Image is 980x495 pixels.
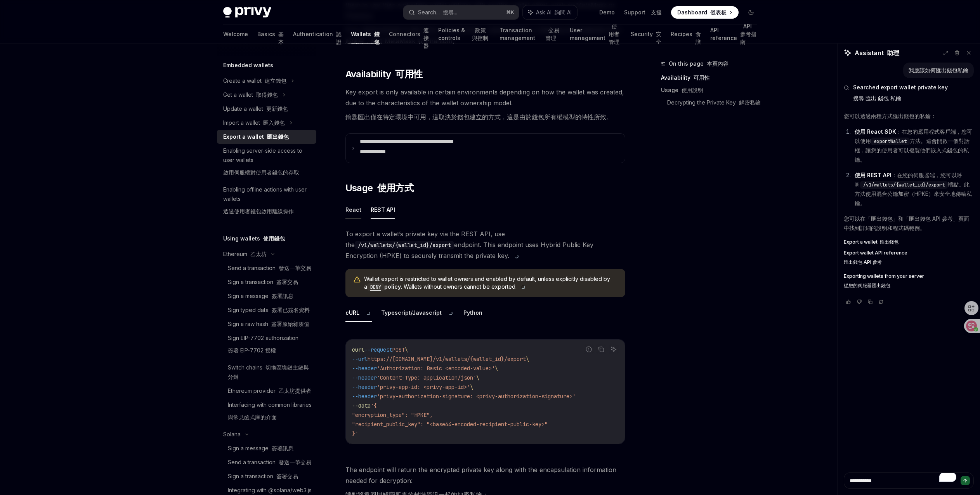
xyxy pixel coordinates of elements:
a: Interfacing with common libraries與常見函式庫的介面 [217,398,316,427]
div: Ethereum [223,249,267,259]
code: DENY [367,283,384,291]
font: 乙太坊提供者 [279,387,311,394]
span: Exporting wallets from your server [844,273,924,292]
a: DENYpolicy [367,283,401,290]
a: Wallets 錢包 [351,25,380,44]
a: Availability 可用性 [661,71,763,84]
span: /v1/wallets/{wallet_id}/export [863,182,945,188]
font: 簽署訊息 [272,293,293,299]
button: Python [463,303,482,322]
font: 簽署 EIP-7702 授權 [228,347,276,354]
span: Dashboard [677,9,727,16]
button: REST API [371,200,395,219]
img: dark logo [223,7,271,18]
span: Assistant [855,48,899,58]
div: Interfacing with common libraries [228,400,312,425]
a: Send a transaction 發送一筆交易 [217,261,316,275]
font: 鑰匙匯出僅在特定環境中可用，這取決於錢包建立的方式，這是由於錢包所有權模型的特性所致。 [345,113,612,121]
a: Support 支援 [624,9,662,16]
div: Ethereum provider [228,386,311,396]
font: 搜尋 匯出 錢包 私鑰 [853,95,901,101]
span: On this page [669,59,728,68]
p: ：在您的伺服器端，您可以呼叫 端點。此方法使用混合公鑰加密（HPKE）來安全地傳輸私鑰。 [855,171,974,208]
font: 支援 [651,9,662,16]
a: Export a wallet 匯出錢包 [844,239,974,245]
span: --request [364,346,392,353]
font: 簽署原始雜湊值 [271,321,309,327]
a: API reference API 參考指南 [710,25,757,44]
p: 您可以透過兩種方式匯出錢包的私鑰： [844,112,974,121]
font: 建立錢包 [265,77,286,84]
font: 使用錢包 [263,235,285,242]
font: 本頁內容 [707,60,728,67]
a: Welcome [223,25,248,44]
a: Sign EIP-7702 authorization簽署 EIP-7702 授權 [217,331,316,361]
font: 啟用伺服端對使用者錢包的存取 [223,169,299,176]
a: Authentication 認證 [293,25,342,44]
span: "recipient_public_key": "<base64-encoded-recipient-public-key>" [352,421,548,428]
div: Update a wallet [223,104,288,113]
button: Report incorrect code [584,344,594,354]
font: 匯出錢包 [880,239,898,245]
font: 簽署交易 [276,473,298,479]
a: Dashboard 儀表板 [671,6,739,19]
div: Create a wallet [223,76,286,85]
span: --header [352,393,377,400]
font: 可用性 [694,74,710,81]
span: Usage [345,182,413,194]
a: Export a wallet 匯出錢包 [217,130,316,144]
span: '{ [371,402,377,409]
span: 'privy-app-id: <privy-app-id>' [377,383,470,390]
a: Sign a message 簽署訊息 [217,289,316,303]
font: 政策與控制 [472,27,488,41]
div: Export a wallet [223,132,289,141]
span: https://[DOMAIN_NAME]/v1/wallets/{wallet_id}/export [368,356,526,363]
span: Key export is only available in certain environments depending on how the wallet was created, due... [345,87,625,125]
div: Sign a transaction [228,472,298,481]
a: Export wallet API reference匯出錢包 API 參考 [844,250,974,268]
a: Enabling offline actions with user wallets透過使用者錢包啟用離線操作 [217,183,316,221]
font: 乙太坊 [250,251,267,257]
div: Send a transaction [228,263,311,273]
div: Solana [223,430,241,439]
span: "encryption_type": "HPKE", [352,411,433,418]
span: 'privy-authorization-signature: <privy-authorization-signature>' [377,393,576,400]
font: 基本 [278,31,284,45]
a: Sign typed data 簽署已簽名資料 [217,303,316,317]
font: 從您的伺服器匯出錢包 [844,282,890,288]
font: 取得錢包 [256,91,278,98]
a: User management 使用者管理 [570,25,621,44]
span: Ask AI [536,9,572,16]
a: Usage 使用說明 [661,84,763,96]
font: 匯出錢包 [267,133,289,140]
font: 搜尋... [443,9,457,16]
font: 匯入錢包 [263,119,285,126]
font: 使用方式 [377,182,414,193]
span: }' [352,430,358,437]
a: Sign a transaction 簽署交易 [217,275,316,289]
a: Sign a message 簽署訊息 [217,441,316,455]
div: Search... [418,8,457,17]
span: \ [526,356,529,363]
span: --url [352,356,368,363]
font: 發送一筆交易 [279,265,311,271]
div: Sign typed data [228,305,310,315]
code: /v1/wallets/{wallet_id}/export [355,241,454,249]
button: Ask AI 詢問 AI [523,5,577,19]
button: Copy the contents from the code block [596,344,606,354]
a: Basics 基本 [257,25,284,44]
span: Availability [345,68,423,80]
span: \ [476,374,479,381]
font: 錢包 [374,31,380,45]
font: 更新錢包 [266,105,288,112]
button: Toggle dark mode [745,6,757,19]
a: Demo [599,9,615,16]
span: Searched export wallet private key [853,84,948,105]
div: 我應該如何匯出錢包私鑰 [909,66,968,74]
font: 可用性 [395,68,422,80]
strong: 使用 React SDK [855,128,896,135]
a: Policies & controls 政策與控制 [438,25,491,44]
div: Enabling offline actions with user wallets [223,185,312,219]
a: Send a transaction 發送一筆交易 [217,455,316,469]
a: Exporting wallets from your server從您的伺服器匯出錢包 [844,273,974,292]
